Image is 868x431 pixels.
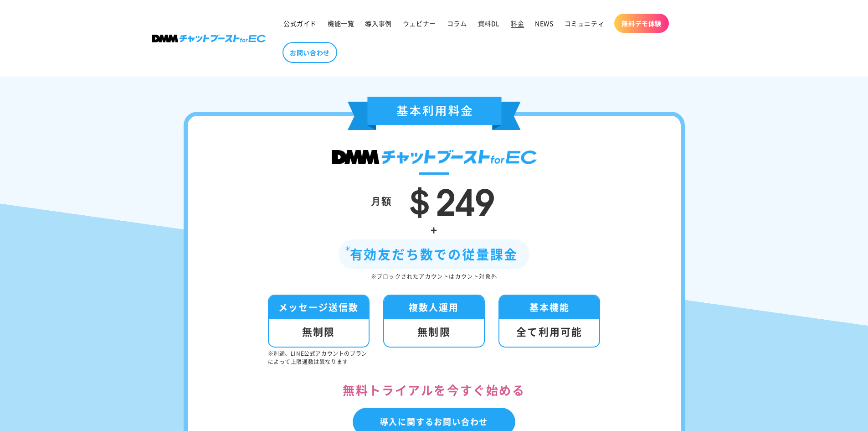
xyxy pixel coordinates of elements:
[442,14,473,33] a: コラム
[328,19,354,27] span: 機能一覧
[269,296,369,319] div: メッセージ送信数
[397,14,442,33] a: ウェビナー
[215,379,653,401] div: 無料トライアルを今すぐ始める
[403,19,436,27] span: ウェビナー
[332,150,537,164] img: DMMチャットブースト
[348,97,521,130] img: 基本利用料金
[339,239,530,269] div: 有効友だち数での従量課金
[322,14,360,33] a: 機能一覧
[511,19,524,27] span: 料金
[559,14,610,33] a: コミュニティ
[282,42,337,63] a: お問い合わせ
[478,19,500,27] span: 資料DL
[371,192,392,209] div: 月額
[384,296,484,319] div: 複数人運用
[290,48,330,57] span: お問い合わせ
[499,296,599,319] div: 基本機能
[365,19,391,27] span: 導入事例
[621,19,662,27] span: 無料デモ体験
[535,19,553,27] span: NEWS
[152,35,266,42] img: 株式会社DMM Boost
[360,14,397,33] a: 導入事例
[473,14,505,33] a: 資料DL
[499,319,599,347] div: 全て利用可能
[505,14,529,33] a: 料金
[278,14,322,33] a: 公式ガイド
[215,220,653,239] div: +
[447,19,467,27] span: コラム
[614,14,669,33] a: 無料デモ体験
[565,19,605,27] span: コミュニティ
[269,319,369,347] div: 無制限
[283,19,317,27] span: 公式ガイド
[384,319,484,347] div: 無制限
[529,14,559,33] a: NEWS
[401,172,495,226] span: ＄249
[215,271,653,281] div: ※ブロックされたアカウントはカウント対象外
[268,349,370,366] p: ※別途、LINE公式アカウントのプランによって上限通数は異なります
